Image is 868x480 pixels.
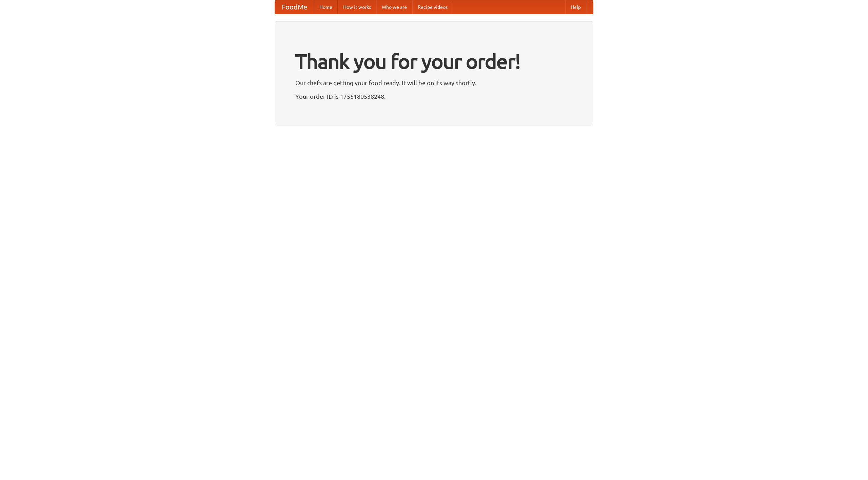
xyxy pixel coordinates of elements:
a: FoodMe [275,0,314,14]
a: How it works [338,0,376,14]
p: Your order ID is 1755180538248. [295,91,573,101]
a: Who we are [376,0,412,14]
a: Recipe videos [412,0,453,14]
h1: Thank you for your order! [295,45,573,78]
p: Our chefs are getting your food ready. It will be on its way shortly. [295,78,573,88]
a: Help [565,0,586,14]
a: Home [314,0,338,14]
